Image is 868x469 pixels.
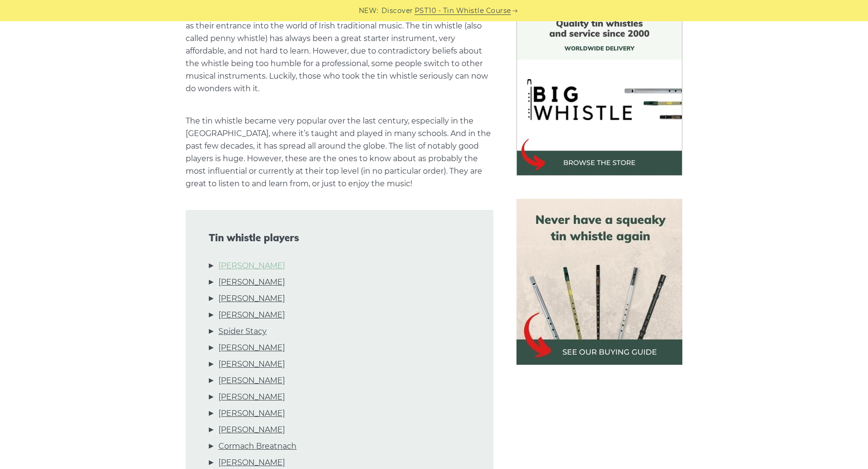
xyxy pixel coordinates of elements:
a: [PERSON_NAME] [218,424,285,436]
a: [PERSON_NAME] [218,374,285,387]
span: Tin whistle players [209,232,470,244]
a: [PERSON_NAME] [218,358,285,371]
a: [PERSON_NAME] [218,260,285,272]
a: Cormach Breatnach [218,440,297,453]
img: tin whistle buying guide [516,199,682,365]
span: NEW: [359,5,379,16]
a: [PERSON_NAME] [218,309,285,321]
a: [PERSON_NAME] [218,407,285,420]
img: BigWhistle Tin Whistle Store [516,10,682,176]
p: Many tin whistle players get familiar with the instrument at a very young age, as their entrance ... [186,7,493,95]
a: Spider Stacy [218,325,267,338]
a: [PERSON_NAME] [218,276,285,289]
span: Discover [381,5,413,16]
a: [PERSON_NAME] [218,342,285,354]
a: [PERSON_NAME] [218,292,285,305]
a: PST10 - Tin Whistle Course [415,5,511,16]
a: [PERSON_NAME] [218,456,285,469]
p: The tin whistle became very popular over the last century, especially in the [GEOGRAPHIC_DATA], w... [186,115,493,190]
a: [PERSON_NAME] [218,391,285,403]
